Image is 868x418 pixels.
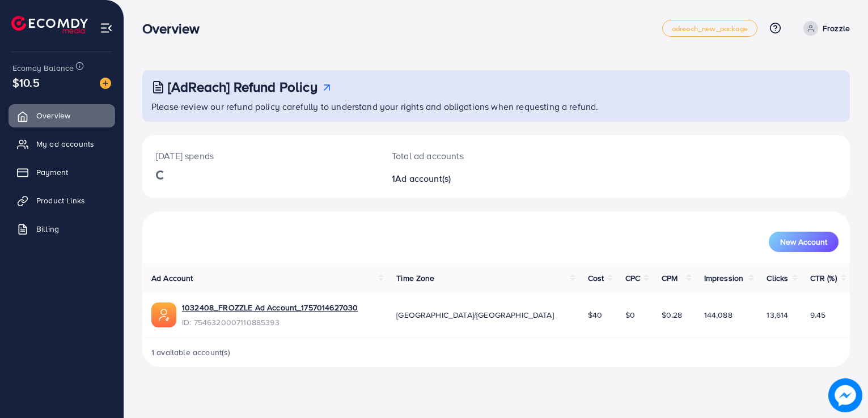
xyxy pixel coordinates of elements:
[168,79,317,95] h3: [AdReach] Refund Policy
[9,161,115,184] a: Payment
[588,272,604,284] span: Cost
[182,302,358,313] a: 1032408_FROZZLE Ad Account_1757014627030
[9,217,115,240] a: Billing
[395,172,451,185] span: Ad account(s)
[823,22,850,35] p: Frozzle
[662,272,678,284] span: CPM
[9,104,115,127] a: Overview
[156,149,365,163] p: [DATE] spends
[12,62,74,74] span: Ecomdy Balance
[829,379,862,412] img: image
[151,302,176,327] img: ic-ads-acc.e4c84228.svg
[392,149,541,163] p: Total ad accounts
[36,167,68,178] span: Payment
[780,238,827,246] span: New Account
[704,309,732,321] span: 144,088
[36,110,70,121] span: Overview
[151,100,843,113] p: Please review our refund policy carefully to understand your rights and obligations when requesti...
[704,272,744,284] span: Impression
[396,309,554,321] span: [GEOGRAPHIC_DATA]/[GEOGRAPHIC_DATA]
[11,16,88,33] img: logo
[662,20,757,37] a: adreach_new_package
[100,22,113,35] img: menu
[100,78,111,89] img: image
[9,189,115,212] a: Product Links
[672,25,748,32] span: adreach_new_package
[36,223,59,234] span: Billing
[36,138,94,150] span: My ad accounts
[588,309,602,321] span: $40
[799,21,850,36] a: Frozzle
[767,309,788,321] span: 13,614
[12,74,40,91] span: $10.5
[662,309,683,321] span: $0.28
[769,232,839,252] button: New Account
[767,272,788,284] span: Clicks
[182,317,358,328] span: ID: 7546320007110885393
[151,347,231,358] span: 1 available account(s)
[396,272,434,284] span: Time Zone
[36,195,85,206] span: Product Links
[625,309,635,321] span: $0
[810,309,826,321] span: 9.45
[810,272,837,284] span: CTR (%)
[151,272,193,284] span: Ad Account
[142,20,209,37] h3: Overview
[625,272,640,284] span: CPC
[392,173,541,184] h2: 1
[9,133,115,155] a: My ad accounts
